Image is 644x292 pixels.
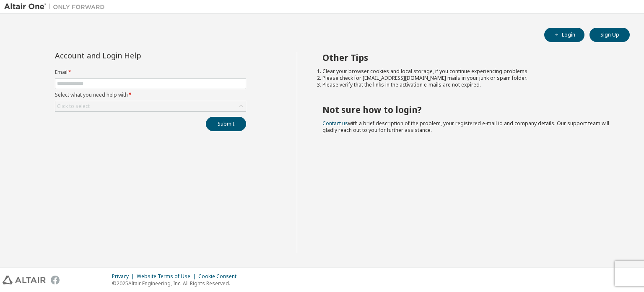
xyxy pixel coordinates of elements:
[544,28,584,42] button: Login
[206,117,246,131] button: Submit
[322,104,615,115] h2: Not sure how to login?
[3,276,46,284] img: altair_logo.svg
[57,103,90,110] div: Click to select
[322,120,348,127] a: Contact us
[137,273,198,280] div: Website Terms of Use
[51,276,60,284] img: facebook.svg
[589,28,630,42] button: Sign Up
[55,52,208,59] div: Account and Login Help
[322,82,615,88] li: Please verify that the links in the activation e-mails are not expired.
[55,92,246,98] label: Select what you need help with
[322,68,615,75] li: Clear your browser cookies and local storage, if you continue experiencing problems.
[322,52,615,63] h2: Other Tips
[112,280,241,287] p: © 2025 Altair Engineering, Inc. All Rights Reserved.
[4,3,109,11] img: Altair One
[322,120,609,134] span: with a brief description of the problem, your registered e-mail id and company details. Our suppo...
[55,101,246,111] div: Click to select
[198,273,241,280] div: Cookie Consent
[112,273,137,280] div: Privacy
[55,69,246,76] label: Email
[322,75,615,82] li: Please check for [EMAIL_ADDRESS][DOMAIN_NAME] mails in your junk or spam folder.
